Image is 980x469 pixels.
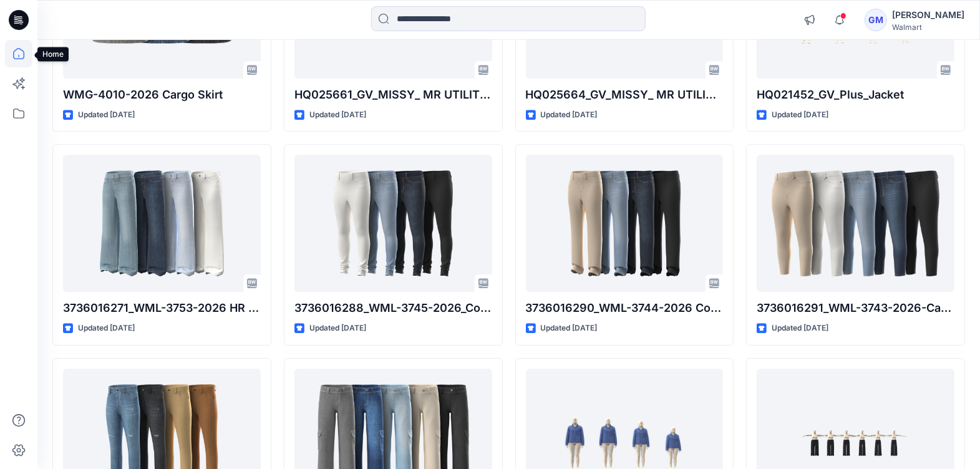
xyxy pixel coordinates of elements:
p: Updated [DATE] [541,109,598,122]
p: Updated [DATE] [78,109,135,122]
a: 3736016291_WML-3743-2026-Capri Jegging-Inseam 23 Inch [757,155,954,292]
p: HQ025661_GV_MISSY_ MR UTILITY CROPPED STRAIGHT LEG [294,86,492,104]
p: 3736016290_WML-3744-2026 Core Woven Crop Straight Jegging - Inseam 29 [526,299,724,317]
p: WMG-4010-2026 Cargo Skirt [63,86,261,104]
p: Updated [DATE] [78,322,135,335]
p: Updated [DATE] [541,322,598,335]
p: 3736016288_WML-3745-2026_Core Woven Skinny Jegging-Inseam 28.5 [294,299,492,317]
p: HQ025664_GV_MISSY_ MR UTILITY CROPPED STRAIGHT LEG [526,86,724,104]
p: HQ021452_GV_Plus_Jacket [757,86,954,104]
p: 3736016291_WML-3743-2026-Capri Jegging-Inseam 23 Inch [757,299,954,317]
p: 3736016271_WML-3753-2026 HR 5 Pocket Wide Leg - Inseam 30 [63,299,261,317]
div: Walmart [892,22,964,32]
p: Updated [DATE] [309,322,366,335]
div: [PERSON_NAME] [892,7,964,22]
p: Updated [DATE] [772,109,828,122]
p: Updated [DATE] [772,322,828,335]
a: 3736016290_WML-3744-2026 Core Woven Crop Straight Jegging - Inseam 29 [526,155,724,292]
a: 3736016271_WML-3753-2026 HR 5 Pocket Wide Leg - Inseam 30 [63,155,261,292]
p: Updated [DATE] [309,109,366,122]
a: 3736016288_WML-3745-2026_Core Woven Skinny Jegging-Inseam 28.5 [294,155,492,292]
div: GM [865,9,887,31]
